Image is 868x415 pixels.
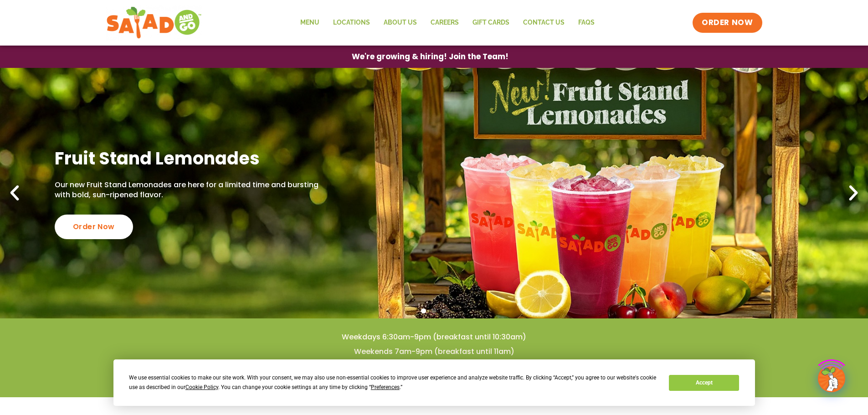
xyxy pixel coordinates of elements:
span: Cookie Policy [185,384,218,390]
a: GIFT CARDS [466,12,516,33]
span: Go to slide 1 [421,308,426,313]
h4: Weekdays 6:30am-9pm (breakfast until 10:30am) [18,332,850,342]
span: We're growing & hiring! Join the Team! [352,53,508,61]
span: Go to slide 3 [442,308,447,313]
img: new-SAG-logo-768×292 [106,5,202,41]
div: Previous slide [5,183,25,203]
a: ORDER NOW [693,13,762,33]
span: Preferences [371,384,400,390]
div: Cookie Consent Prompt [113,359,755,406]
span: ORDER NOW [702,17,753,28]
nav: Menu [293,12,601,33]
a: Contact Us [516,12,571,33]
h4: Weekends 7am-9pm (breakfast until 11am) [18,347,850,357]
a: Menu [293,12,326,33]
a: Locations [326,12,377,33]
span: Go to slide 2 [431,308,437,313]
button: Accept [669,375,739,391]
h2: Fruit Stand Lemonades [55,147,323,169]
a: About Us [377,12,424,33]
div: We use essential cookies to make our site work. With your consent, we may also use non-essential ... [129,373,658,392]
a: FAQs [571,12,601,33]
div: Next slide [843,183,863,203]
a: We're growing & hiring! Join the Team! [338,46,522,67]
p: Our new Fruit Stand Lemonades are here for a limited time and bursting with bold, sun-ripened fla... [55,180,323,200]
a: Careers [424,12,466,33]
div: Order Now [55,215,133,239]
